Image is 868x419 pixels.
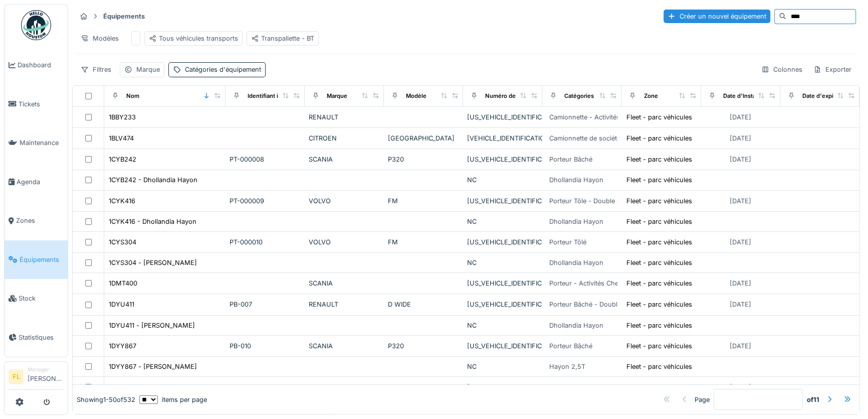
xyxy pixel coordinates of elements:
[549,321,603,330] div: Dhollandia Hayon
[626,382,692,392] div: Fleet - parc véhicules
[467,382,538,392] div: [US_VEHICLE_IDENTIFICATION_NUMBER]
[757,62,807,77] div: Colonnes
[626,300,692,309] div: Fleet - parc véhicules
[149,34,238,43] div: Tous véhicules transports
[109,382,136,392] div: 1FYY597
[626,112,692,122] div: Fleet - parc véhicules
[467,237,538,247] div: [US_VEHICLE_IDENTIFICATION_NUMBER]
[549,382,592,392] div: Porteur Bâché
[109,321,195,330] div: 1DYU411 - [PERSON_NAME]
[230,300,301,309] div: PB-007
[21,10,51,40] img: Badge_color-CXgf-gQk.svg
[76,62,116,77] div: Filtres
[626,321,692,330] div: Fleet - parc véhicules
[388,382,459,392] div: D WIDE
[467,196,538,206] div: [US_VEHICLE_IDENTIFICATION_NUMBER]
[730,133,751,143] div: [DATE]
[388,237,459,247] div: FM
[16,216,64,225] span: Zones
[109,133,134,143] div: 1BLV474
[626,341,692,351] div: Fleet - parc véhicules
[309,237,380,247] div: VOLVO
[549,155,592,164] div: Porteur Bâché
[467,112,538,122] div: [US_VEHICLE_IDENTIFICATION_NUMBER]
[467,155,538,164] div: [US_VEHICLE_IDENTIFICATION_NUMBER]
[549,217,603,226] div: Dhollandia Hayon
[549,362,585,371] div: Hayon 2,5T
[626,237,692,247] div: Fleet - parc véhicules
[485,92,531,100] div: Numéro de Série
[9,369,24,384] li: FL
[20,138,64,148] span: Maintenance
[807,395,819,404] strong: of 11
[309,196,380,206] div: VOLVO
[230,341,301,351] div: PB-010
[251,34,314,43] div: Transpallette - BT
[467,258,538,267] div: NC
[109,278,137,288] div: 1DMT400
[5,240,68,280] a: Équipements
[19,333,64,342] span: Statistiques
[5,279,68,318] a: Stock
[549,112,666,122] div: Camionnette - Activités Atelier/Garage
[626,133,692,143] div: Fleet - parc véhicules
[549,133,620,143] div: Camionnette de société
[626,362,692,371] div: Fleet - parc véhicules
[388,196,459,206] div: FM
[626,196,692,206] div: Fleet - parc véhicules
[626,155,692,164] div: Fleet - parc véhicules
[76,31,123,46] div: Modèles
[309,278,380,288] div: SCANIA
[467,362,538,371] div: NC
[9,366,64,390] a: FL Manager[PERSON_NAME]
[626,217,692,226] div: Fleet - parc véhicules
[309,112,380,122] div: RENAULT
[18,60,64,70] span: Dashboard
[730,155,751,164] div: [DATE]
[109,217,196,226] div: 1CYK416 - Dhollandia Hayon
[5,85,68,124] a: Tickets
[309,155,380,164] div: SCANIA
[388,300,459,309] div: D WIDE
[248,92,296,100] div: Identifiant interne
[467,278,538,288] div: [US_VEHICLE_IDENTIFICATION_NUMBER]
[309,382,380,392] div: RENAULT
[467,133,538,143] div: [VEHICLE_IDENTIFICATION_NUMBER]
[549,258,603,267] div: Dhollandia Hayon
[109,155,136,164] div: 1CYB242
[309,300,380,309] div: RENAULT
[626,175,692,185] div: Fleet - parc véhicules
[109,112,136,122] div: 1BBY233
[5,123,68,163] a: Maintenance
[327,92,347,100] div: Marque
[695,395,710,404] div: Page
[549,196,634,206] div: Porteur Tôle - Double ponts
[109,196,135,206] div: 1CYK416
[564,92,634,100] div: Catégories d'équipement
[230,237,301,247] div: PT-000010
[136,65,160,74] div: Marque
[185,65,261,74] div: Catégories d'équipement
[730,341,751,351] div: [DATE]
[109,237,136,247] div: 1CYS304
[809,62,856,77] div: Exporter
[643,92,658,100] div: Zone
[230,196,301,206] div: PT-000009
[126,92,139,100] div: Nom
[388,155,459,164] div: P320
[626,278,692,288] div: Fleet - parc véhicules
[109,341,136,351] div: 1DYY867
[309,341,380,351] div: SCANIA
[388,133,459,143] div: [GEOGRAPHIC_DATA]
[17,177,64,187] span: Agenda
[730,300,751,309] div: [DATE]
[109,362,197,371] div: 1DYY867 - [PERSON_NAME]
[309,133,380,143] div: CITROEN
[28,366,64,387] li: [PERSON_NAME]
[5,318,68,357] a: Statistiques
[19,294,64,303] span: Stock
[467,217,538,226] div: NC
[549,175,603,185] div: Dhollandia Hayon
[388,341,459,351] div: P320
[467,175,538,185] div: NC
